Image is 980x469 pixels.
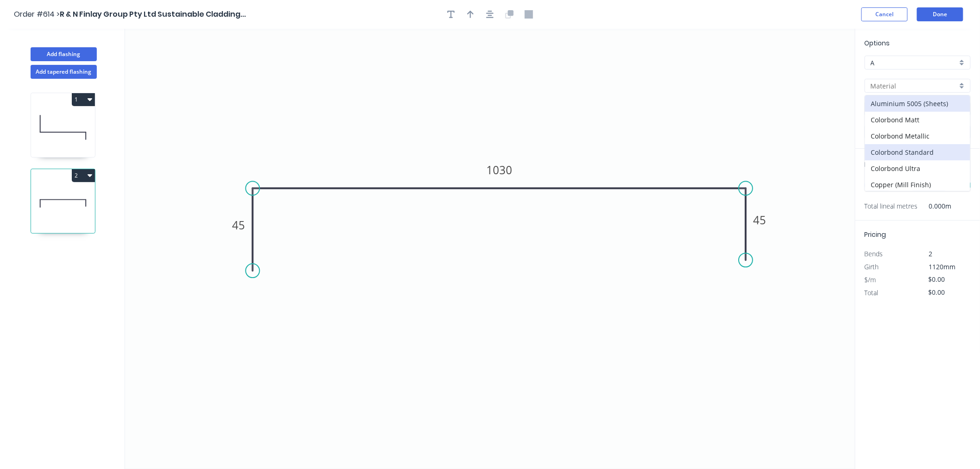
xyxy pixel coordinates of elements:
span: 1120mm [929,262,956,271]
div: Colorbond Matt [865,112,970,128]
span: R & N Finlay Group Pty Ltd Sustainable Cladding... [60,9,246,19]
div: Colorbond Standard [865,144,970,160]
div: Aluminium 5005 (Sheets) [865,95,970,112]
div: Copper (Mill Finish) [865,177,970,193]
button: 1 [72,93,95,106]
tspan: 45 [232,217,245,233]
svg: 0 [125,29,855,469]
button: Add flashing [31,47,97,61]
span: Bends [865,249,883,258]
input: Material [871,81,957,91]
tspan: 1030 [486,162,512,177]
button: Add tapered flashing [31,65,97,79]
button: Done [917,7,963,21]
div: Colorbond Metallic [865,128,970,144]
button: 2 [72,169,95,182]
span: Order #614 > [14,9,60,19]
tspan: 45 [753,212,766,228]
div: Colorbond Ultra [865,160,970,177]
input: Price level [871,58,957,68]
span: Options [865,38,890,48]
span: 0.000m [918,200,952,213]
span: Pricing [865,230,886,239]
span: 2 [929,249,933,258]
span: Total lineal metres [865,200,918,213]
button: Cancel [861,7,908,21]
span: Girth [865,262,879,271]
span: Total [865,288,879,297]
span: $/m [865,275,876,284]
